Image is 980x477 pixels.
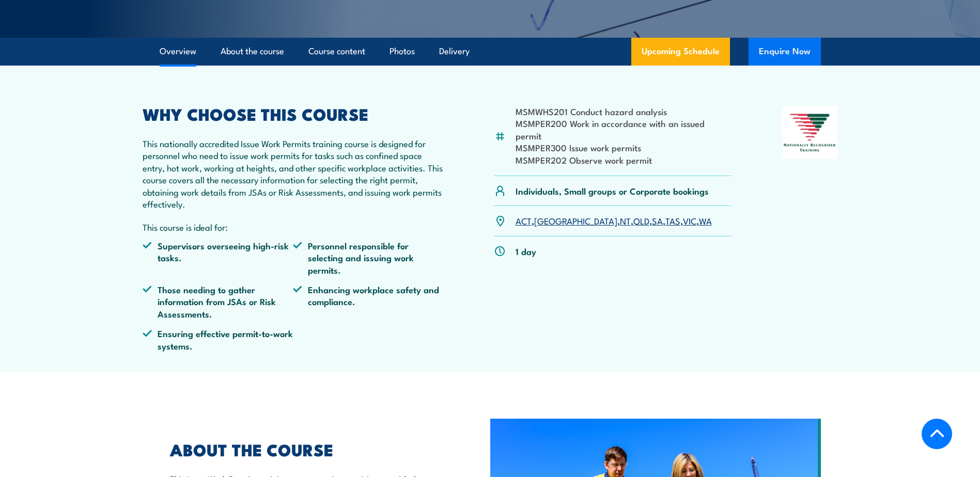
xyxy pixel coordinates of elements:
li: Those needing to gather information from JSAs or Risk Assessments. [143,283,293,320]
li: MSMPER300 Issue work permits [516,141,732,153]
li: Ensuring effective permit-to-work systems. [143,327,293,352]
a: About the course [221,38,284,65]
li: MSMPER200 Work in accordance with an issued permit [516,117,732,141]
button: Enquire Now [749,38,821,66]
a: Course content [308,38,365,65]
p: , , , , , , , [516,215,712,227]
p: Individuals, Small groups or Corporate bookings [516,185,709,197]
li: Enhancing workplace safety and compliance. [293,283,444,320]
a: WA [699,214,712,227]
a: SA [652,214,663,227]
li: MSMPER202 Observe work permit [516,154,732,166]
a: TAS [665,214,680,227]
a: [GEOGRAPHIC_DATA] [534,214,617,227]
a: QLD [633,214,649,227]
p: This nationally accredited Issue Work Permits training course is designed for personnel who need ... [143,137,444,210]
p: This course is ideal for: [143,221,444,233]
a: Overview [160,38,196,65]
li: MSMWHS201 Conduct hazard analysis [516,105,732,117]
li: Supervisors overseeing high-risk tasks. [143,240,293,276]
a: NT [620,214,631,227]
a: VIC [683,214,696,227]
p: 1 day [516,245,536,257]
a: Delivery [439,38,470,65]
img: Nationally Recognised Training logo. [782,106,838,159]
h2: ABOUT THE COURSE [170,442,443,456]
li: Personnel responsible for selecting and issuing work permits. [293,240,444,276]
a: Upcoming Schedule [631,38,730,66]
a: Photos [390,38,415,65]
a: ACT [516,214,532,227]
h2: WHY CHOOSE THIS COURSE [143,106,444,121]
